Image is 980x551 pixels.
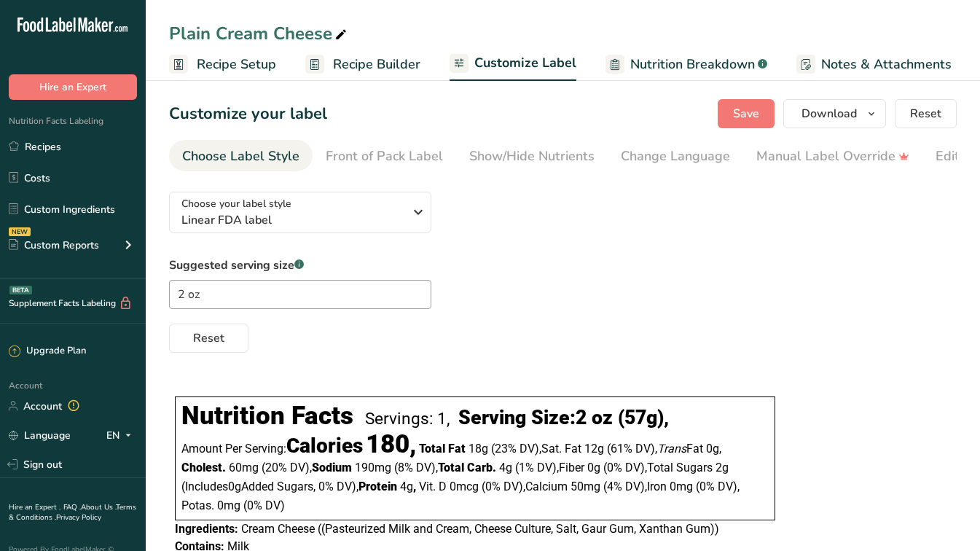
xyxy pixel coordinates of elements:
[81,502,116,512] a: About Us .
[169,48,276,81] a: Recipe Setup
[9,227,31,236] div: NEW
[63,502,81,512] a: FAQ .
[821,55,952,74] span: Notes & Attachments
[474,53,576,73] span: Customize Label
[9,502,136,523] a: Terms & Conditions .
[9,286,32,294] div: BETA
[333,55,420,74] span: Recipe Builder
[630,55,755,74] span: Nutrition Breakdown
[796,48,952,81] a: Notes & Attachments
[9,502,60,512] a: Hire an Expert .
[106,426,137,444] div: EN
[9,74,137,100] button: Hire an Expert
[605,48,767,81] a: Nutrition Breakdown
[56,512,101,523] a: Privacy Policy
[305,48,420,81] a: Recipe Builder
[9,344,86,359] div: Upgrade Plan
[450,47,576,82] a: Customize Label
[9,238,99,253] div: Custom Reports
[169,20,350,47] div: Plain Cream Cheese
[9,423,71,448] a: Language
[197,55,276,74] span: Recipe Setup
